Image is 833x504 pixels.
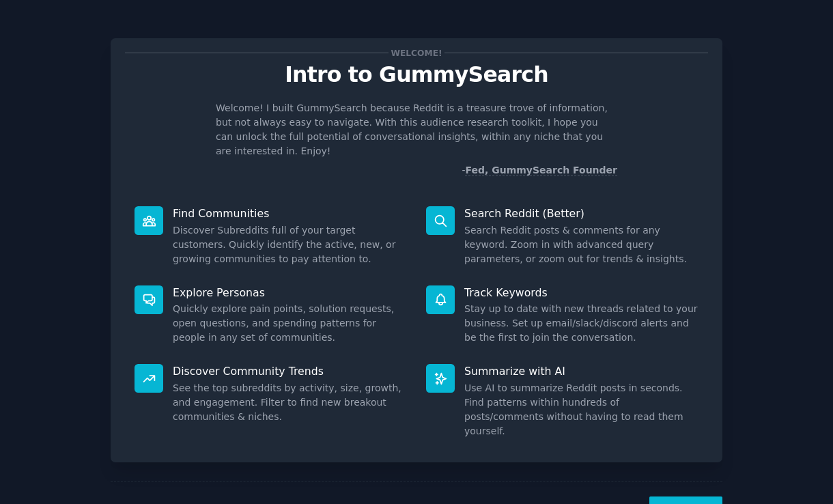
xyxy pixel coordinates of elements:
[173,285,407,300] p: Explore Personas
[465,165,617,176] a: Fed, GummySearch Founder
[464,364,698,378] p: Summarize with AI
[125,63,708,87] p: Intro to GummySearch
[389,46,444,60] span: Welcome!
[464,206,698,221] p: Search Reddit (Better)
[173,223,407,266] dd: Discover Subreddits full of your target customers. Quickly identify the active, new, or growing c...
[173,302,407,345] dd: Quickly explore pain points, solution requests, open questions, and spending patterns for people ...
[464,223,698,266] dd: Search Reddit posts & comments for any keyword. Zoom in with advanced query parameters, or zoom o...
[464,381,698,438] dd: Use AI to summarize Reddit posts in seconds. Find patterns within hundreds of posts/comments with...
[464,285,698,300] p: Track Keywords
[464,302,698,345] dd: Stay up to date with new threads related to your business. Set up email/slack/discord alerts and ...
[173,364,407,378] p: Discover Community Trends
[462,163,617,178] div: -
[173,206,407,221] p: Find Communities
[173,381,407,424] dd: See the top subreddits by activity, size, growth, and engagement. Filter to find new breakout com...
[216,101,617,158] p: Welcome! I built GummySearch because Reddit is a treasure trove of information, but not always ea...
